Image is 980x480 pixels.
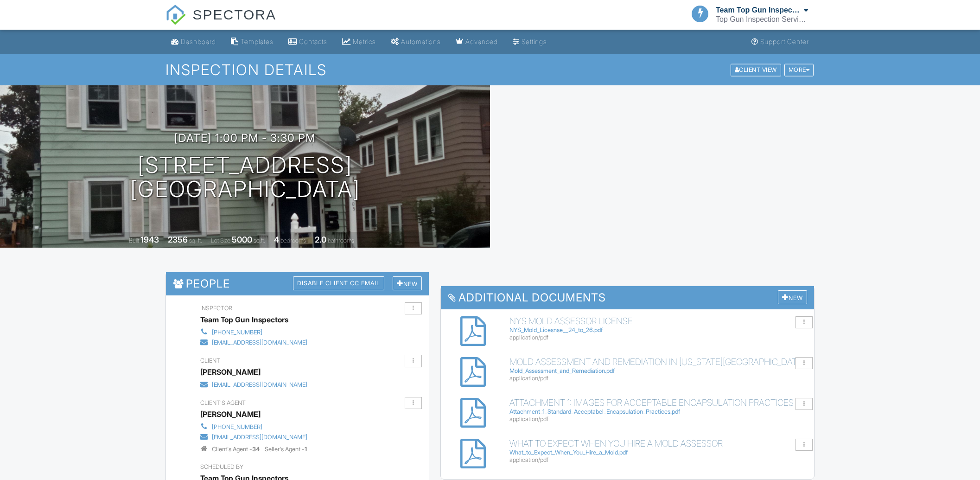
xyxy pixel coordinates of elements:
[353,38,376,45] div: Metrics
[200,463,243,470] span: Scheduled By
[338,33,380,51] a: Metrics
[192,5,276,24] span: SPECTORA
[387,33,445,51] a: Automations (Basic)
[509,316,807,326] h6: NYS Mold Assessor License
[280,237,306,244] span: bedrooms
[509,357,807,367] h6: Mold Assessment and Remediation in [US_STATE][GEOGRAPHIC_DATA]
[168,235,188,244] div: 2356
[200,326,307,337] a: [PHONE_NUMBER]
[509,416,807,423] div: application/pdf
[200,399,246,406] span: Client's Agent
[509,398,807,423] a: Attachment 1: Images for Acceptable Encapsulation Practices Attachment_1_Standard_Acceptabel_Enca...
[730,66,783,73] a: Client View
[299,38,327,45] div: Contacts
[165,5,186,25] img: The Best Home Inspection Software - Spectora
[232,235,252,244] div: 5000
[293,276,384,290] div: Disable Client CC Email
[200,357,220,364] span: Client
[509,408,807,416] div: Attachment_1_Standard_Acceptabel_Encapsulation_Practices.pdf
[265,446,307,453] span: Seller's Agent -
[328,237,354,244] span: bathrooms
[393,276,422,291] div: New
[509,33,551,51] a: Settings
[274,235,279,244] div: 4
[252,446,260,453] strong: 34
[200,305,232,312] span: Inspector
[716,15,808,24] div: Top Gun Inspection Services Group, Inc
[181,38,216,45] div: Dashboard
[130,153,360,202] h1: [STREET_ADDRESS] [GEOGRAPHIC_DATA]
[509,367,807,375] div: Mold_Assessment_and_Remediation.pdf
[129,237,139,244] span: Built
[212,381,307,389] div: [EMAIL_ADDRESS][DOMAIN_NAME]
[285,33,331,51] a: Contacts
[731,64,781,76] div: Client View
[315,235,326,244] div: 2.0
[241,38,274,45] div: Templates
[200,365,261,379] div: [PERSON_NAME]
[509,316,807,342] a: NYS Mold Assessor License NYS_Mold_Licesnse__24_to_26.pdf application/pdf
[748,33,813,51] a: Support Center
[784,64,814,76] div: More
[716,6,802,15] div: Team Top Gun Inspectors
[167,33,220,51] a: Dashboard
[401,38,441,45] div: Automations
[227,33,277,51] a: Templates
[200,379,307,389] a: [EMAIL_ADDRESS][DOMAIN_NAME]
[509,357,807,383] a: Mold Assessment and Remediation in [US_STATE][GEOGRAPHIC_DATA] Mold_Assessment_and_Remediation.pd...
[166,272,429,295] h3: People
[212,434,307,441] div: [EMAIL_ADDRESS][DOMAIN_NAME]
[189,237,202,244] span: sq. ft.
[509,449,807,456] div: What_to_Expect_When_You_Hire_a_Mold.pdf
[452,33,502,51] a: Advanced
[522,38,547,45] div: Settings
[212,339,307,346] div: [EMAIL_ADDRESS][DOMAIN_NAME]
[509,375,807,382] div: application/pdf
[174,132,316,144] h3: [DATE] 1:00 pm - 3:30 pm
[509,326,807,334] div: NYS_Mold_Licesnse__24_to_26.pdf
[212,446,261,453] span: Client's Agent -
[212,423,262,431] div: [PHONE_NUMBER]
[509,439,807,448] h6: What to Expect When you Hire a Mold Assessor
[211,237,230,244] span: Lot Size
[509,456,807,464] div: application/pdf
[509,398,807,408] h6: Attachment 1: Images for Acceptable Encapsulation Practices
[212,329,262,336] div: [PHONE_NUMBER]
[200,337,307,347] a: [EMAIL_ADDRESS][DOMAIN_NAME]
[509,439,807,464] a: What to Expect When you Hire a Mold Assessor What_to_Expect_When_You_Hire_a_Mold.pdf application/pdf
[760,38,809,45] div: Support Center
[200,407,261,421] a: [PERSON_NAME]
[165,62,815,78] h1: Inspection Details
[200,421,307,431] a: [PHONE_NUMBER]
[465,38,498,45] div: Advanced
[441,286,814,309] h3: Additional Documents
[778,290,807,305] div: New
[165,14,276,31] a: SPECTORA
[200,313,288,326] div: Team Top Gun Inspectors
[140,235,159,244] div: 1943
[305,446,307,453] strong: 1
[254,237,265,244] span: sq.ft.
[200,431,307,442] a: [EMAIL_ADDRESS][DOMAIN_NAME]
[509,334,807,341] div: application/pdf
